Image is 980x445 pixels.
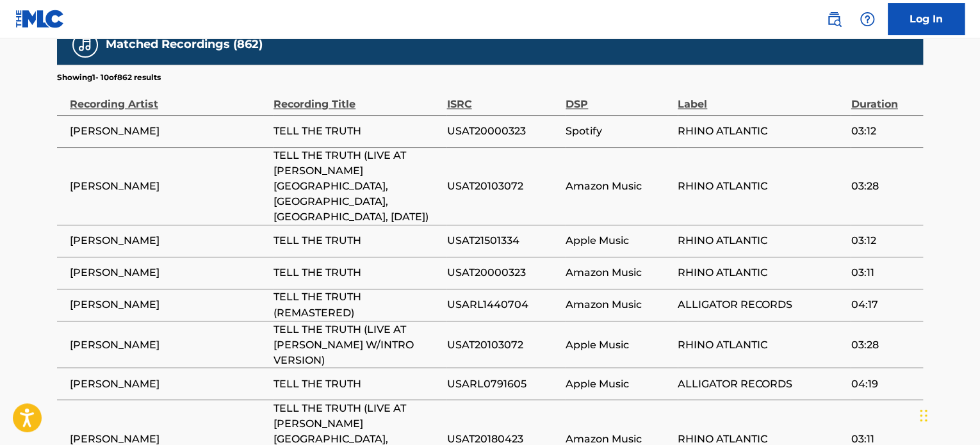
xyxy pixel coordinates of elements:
span: RHINO ATLANTIC [678,265,844,280]
span: RHINO ATLANTIC [678,233,844,248]
iframe: Chat Widget [916,384,980,445]
h5: Matched Recordings (862) [106,37,263,52]
div: Help [854,6,880,32]
span: RHINO ATLANTIC [678,179,844,194]
span: TELL THE TRUTH [274,376,440,391]
span: TELL THE TRUTH (LIVE AT [PERSON_NAME][GEOGRAPHIC_DATA], [GEOGRAPHIC_DATA], [GEOGRAPHIC_DATA], [DA... [274,148,440,225]
span: 03:12 [851,124,917,139]
span: ALLIGATOR RECORDS [678,297,844,312]
span: [PERSON_NAME] [70,265,267,280]
span: 03:12 [851,233,917,248]
span: Spotify [566,124,671,139]
span: Apple Music [566,337,671,352]
span: ALLIGATOR RECORDS [678,376,844,391]
img: search [826,12,842,27]
div: Label [678,83,844,112]
span: [PERSON_NAME] [70,297,267,312]
span: Amazon Music [566,297,671,312]
span: [PERSON_NAME] [70,124,267,139]
a: Log In [888,3,965,35]
span: 03:28 [851,337,917,352]
span: USAT20000323 [446,124,559,139]
span: Amazon Music [566,265,671,280]
span: USAT20103072 [446,337,559,352]
div: Recording Title [274,83,440,112]
div: DSP [566,83,671,112]
span: USARL0791605 [446,376,559,391]
img: MLC Logo [15,10,65,28]
span: [PERSON_NAME] [70,337,267,352]
span: USAT20000323 [446,265,559,280]
div: Duration [851,83,917,112]
span: Apple Music [566,233,671,248]
span: TELL THE TRUTH [274,265,440,280]
span: USARL1440704 [446,297,559,312]
span: TELL THE TRUTH (REMASTERED) [274,289,440,320]
img: help [860,12,875,27]
span: TELL THE TRUTH (LIVE AT [PERSON_NAME] W/INTRO VERSION) [274,321,440,368]
span: TELL THE TRUTH [274,233,440,248]
span: 03:11 [851,265,917,280]
span: 04:17 [851,297,917,312]
div: ISRC [446,83,559,112]
span: [PERSON_NAME] [70,179,267,194]
span: Apple Music [566,376,671,391]
span: 03:28 [851,179,917,194]
div: Drag [920,396,927,435]
span: 04:19 [851,376,917,391]
div: Recording Artist [70,83,267,112]
span: RHINO ATLANTIC [678,124,844,139]
span: Amazon Music [566,179,671,194]
span: TELL THE TRUTH [274,124,440,139]
span: USAT20103072 [446,179,559,194]
a: Public Search [821,6,847,32]
p: Showing 1 - 10 of 862 results [57,72,161,83]
span: [PERSON_NAME] [70,376,267,391]
span: [PERSON_NAME] [70,233,267,248]
span: RHINO ATLANTIC [678,337,844,352]
img: Matched Recordings [78,37,93,53]
span: USAT21501334 [446,233,559,248]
